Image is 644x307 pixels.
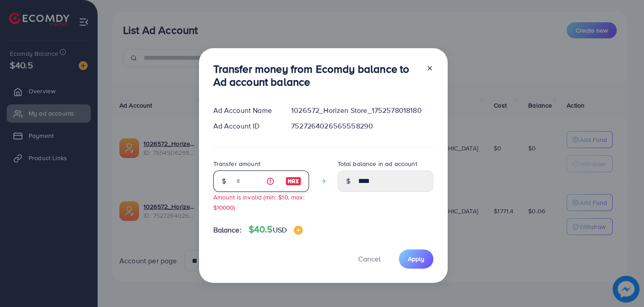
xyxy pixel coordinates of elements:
[294,226,303,235] img: image
[285,176,301,187] img: image
[213,159,260,168] label: Transfer amount
[284,121,440,131] div: 7527264026565558290
[206,121,284,131] div: Ad Account ID
[347,249,392,269] button: Cancel
[213,62,419,88] h3: Transfer money from Ecomdy balance to Ad account balance
[213,225,241,235] span: Balance:
[408,254,424,263] span: Apply
[249,224,303,235] h4: $40.5
[399,249,433,269] button: Apply
[338,159,417,168] label: Total balance in ad account
[358,254,381,264] span: Cancel
[213,193,305,212] small: Amount is invalid (min: $10, max: $10000)
[206,105,284,116] div: Ad Account Name
[273,225,287,235] span: USD
[284,105,440,116] div: 1026572_Horizen Store_1752578018180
